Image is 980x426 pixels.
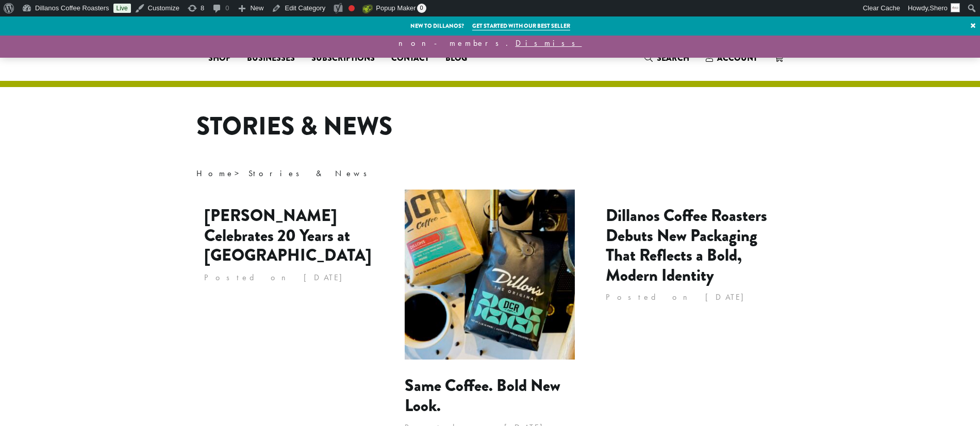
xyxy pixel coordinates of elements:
div: Focus keyphrase not set [348,5,355,11]
a: Home [196,168,235,179]
h1: Stories & News [196,112,784,142]
p: Posted on [DATE] [606,289,776,305]
span: Account [717,52,757,64]
a: [PERSON_NAME] Celebrates 20 Years at [GEOGRAPHIC_DATA] [204,203,372,267]
a: × [966,16,980,35]
span: Blog [445,52,467,65]
a: Live [113,4,131,13]
span: Contact [391,52,429,65]
span: > [196,168,374,179]
a: Same Coffee. Bold New Look. [405,373,560,417]
p: Posted on [DATE] [204,270,374,285]
span: 0 [417,4,426,13]
a: Shop [200,50,239,66]
span: Shop [208,52,230,65]
span: Subscriptions [311,52,375,65]
img: Same Coffee. Bold New Look. [405,190,575,360]
span: Businesses [247,52,295,65]
span: Shero [929,4,948,12]
span: Search [657,52,689,64]
a: Dismiss [516,38,582,48]
a: Dillanos Coffee Roasters Debuts New Packaging That Reflects a Bold, Modern Identity [606,203,767,287]
a: Get started with our best seller [472,22,570,30]
a: Search [636,49,697,66]
span: Stories & News [248,168,374,179]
